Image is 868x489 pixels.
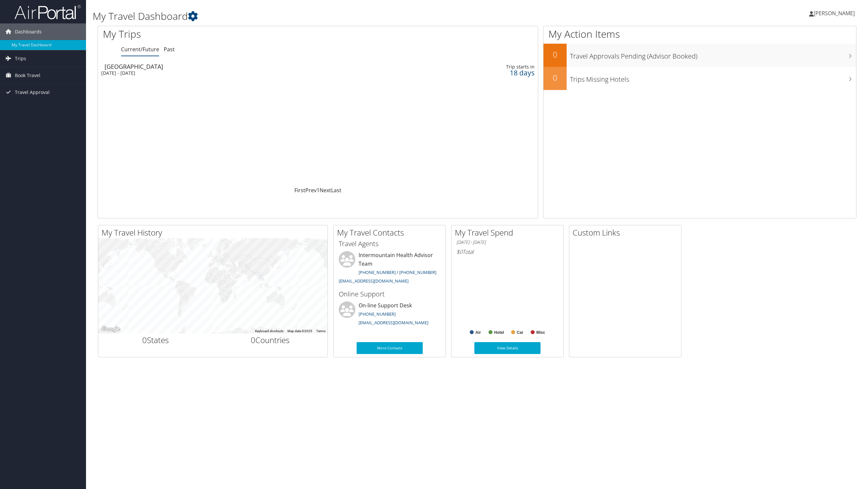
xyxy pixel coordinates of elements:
h2: My Travel Spend [455,227,563,238]
a: First [294,187,305,194]
img: airportal-logo.png [15,4,81,20]
a: [PHONE_NUMBER] [359,311,396,317]
div: [GEOGRAPHIC_DATA] [105,64,372,69]
a: 0Travel Approvals Pending (Advisor Booked) [543,44,856,67]
h2: My Travel Contacts [337,227,446,238]
a: [EMAIL_ADDRESS][DOMAIN_NAME] [339,278,409,284]
h1: My Travel Dashboard [93,9,605,23]
span: Travel Approval [15,84,50,101]
h2: Countries [218,334,323,346]
h3: Travel Approvals Pending (Advisor Booked) [570,48,856,61]
h3: Trips Missing Hotels [570,71,856,84]
h2: States [103,334,208,346]
span: Trips [15,50,26,67]
span: Book Travel [15,67,40,84]
span: Dashboards [15,23,42,40]
a: Last [331,187,341,194]
h3: Travel Agents [339,239,441,248]
h2: 0 [543,49,567,60]
a: Current/Future [121,46,159,53]
li: On-line Support Desk [335,301,444,329]
a: View Details [474,342,541,354]
a: 1 [317,187,320,194]
a: Past [164,46,175,53]
span: 0 [142,334,147,345]
h2: My Travel History [102,227,327,238]
h6: Total [456,248,558,255]
h2: Custom Links [573,227,681,238]
text: Misc [536,330,545,335]
div: Trip starts in [434,64,535,70]
span: Map data ©2025 [287,329,312,333]
a: Open this area in Google Maps (opens a new window) [100,325,122,333]
a: Terms (opens in new tab) [316,329,325,333]
a: Prev [305,187,317,194]
button: Keyboard shortcuts [255,329,283,333]
h2: 0 [543,72,567,83]
h3: Online Support [339,289,441,299]
span: [PERSON_NAME] [814,10,855,17]
h1: My Action Items [543,27,856,41]
div: 18 days [434,70,535,76]
li: Intermountain Health Advisor Team [335,251,444,287]
a: [EMAIL_ADDRESS][DOMAIN_NAME] [359,320,428,326]
h1: My Trips [103,27,350,41]
span: $0 [456,248,462,255]
a: [PHONE_NUMBER] / [PHONE_NUMBER] [359,269,436,275]
text: Car [517,330,523,335]
text: Hotel [494,330,504,335]
div: [DATE] - [DATE] [101,70,369,76]
a: 0Trips Missing Hotels [543,67,856,90]
a: [PERSON_NAME] [809,3,861,23]
h6: [DATE] - [DATE] [456,239,558,245]
text: Air [475,330,481,335]
a: More Contacts [357,342,423,354]
a: Next [320,187,331,194]
img: Google [100,325,122,333]
span: 0 [251,334,255,345]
